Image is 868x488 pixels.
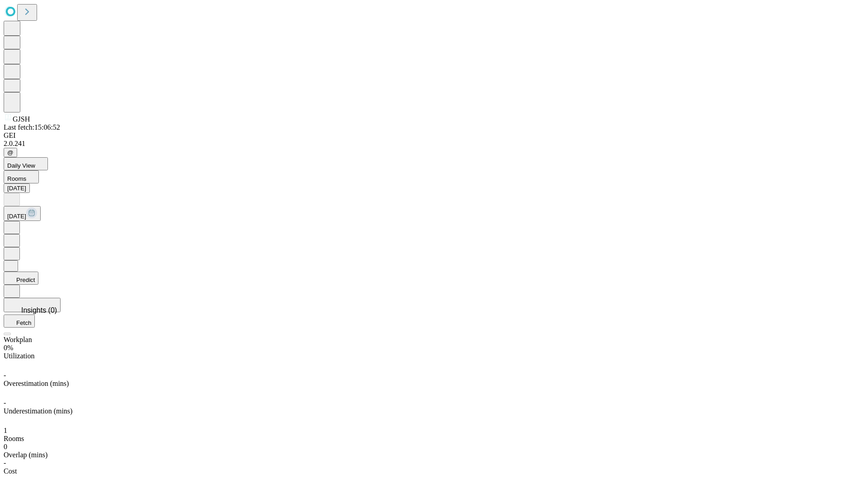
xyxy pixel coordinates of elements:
[4,157,48,170] button: Daily View
[4,380,69,387] span: Overestimation (mins)
[4,183,30,193] button: [DATE]
[7,213,26,220] span: [DATE]
[4,272,38,285] button: Predict
[7,175,26,182] span: Rooms
[4,371,6,379] span: -
[7,149,14,156] span: @
[4,298,61,312] button: Insights (0)
[4,467,17,475] span: Cost
[7,162,35,169] span: Daily View
[4,451,47,459] span: Overlap (mins)
[4,352,34,360] span: Utilization
[4,170,39,183] button: Rooms
[4,206,41,221] button: [DATE]
[4,314,35,328] button: Fetch
[4,399,6,407] span: -
[4,148,17,157] button: @
[4,131,864,140] div: GEI
[4,443,7,450] span: 0
[4,427,7,434] span: 1
[4,459,6,467] span: -
[4,123,60,131] span: Last fetch: 15:06:52
[13,115,30,123] span: GJSH
[4,336,32,343] span: Workplan
[4,435,24,442] span: Rooms
[21,306,57,314] span: Insights (0)
[4,407,72,415] span: Underestimation (mins)
[4,344,13,352] span: 0%
[4,140,864,148] div: 2.0.241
